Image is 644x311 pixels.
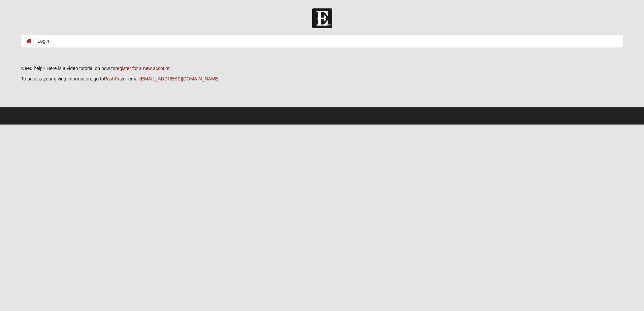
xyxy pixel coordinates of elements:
[32,38,49,45] li: Login
[21,65,623,72] p: Need help? Here is a video tutorial on how to .
[21,75,623,82] p: To access your giving information, go to or email
[104,76,123,81] a: PushPay
[140,76,220,81] a: [EMAIL_ADDRESS][DOMAIN_NAME]
[312,8,332,28] img: Church of Eleven22 Logo
[115,66,169,71] a: register for a new account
